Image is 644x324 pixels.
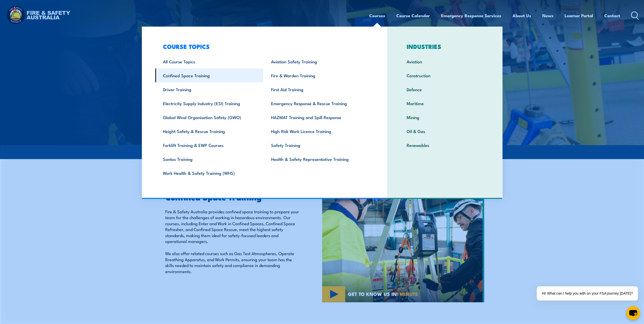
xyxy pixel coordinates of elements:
p: Fire & Safety Australia provides confined space training to prepare your team for the challenges ... [165,208,299,244]
a: Driver Training [155,82,263,96]
div: Hi! What can I help you with on your FSA journey [DATE]? [537,286,638,300]
a: Height Safety & Rescue Training [155,124,263,138]
h3: INDUSTRIES [399,43,491,50]
a: About Us [512,9,531,22]
a: News [542,9,553,22]
a: Aviation [399,54,491,68]
a: Fire & Warden Training [263,68,371,82]
a: Courses [369,9,385,22]
a: Mining [399,110,491,124]
a: Course Calendar [396,9,430,22]
a: Construction [399,68,491,82]
a: Safety Training [263,138,371,152]
h2: Confined Space Training [165,193,299,200]
a: Contact [604,9,620,22]
a: Global Wind Organisation Safety (GWO) [155,110,263,124]
a: HAZMAT Training and Spill Response [263,110,371,124]
a: Work Health & Safety Training (WHS) [155,166,263,180]
a: First Aid Training [263,82,371,96]
a: Emergency Response Services [441,9,501,22]
a: Electricity Supply Industry (ESI) Training [155,96,263,110]
a: Health & Safety Representative Training [263,152,371,166]
a: Defence [399,82,491,96]
a: Aviation Safety Training [263,54,371,68]
button: chat-button [626,306,640,320]
a: Emergency Response & Rescue Training [263,96,371,110]
a: Maritime [399,96,491,110]
a: Renewables [399,138,491,152]
h3: COURSE TOPICS [155,43,371,50]
a: Forklift Training & EWP Courses [155,138,263,152]
img: Confined Space Courses Australia [322,181,484,302]
a: Confined Space Training [155,68,263,82]
a: All Course Topics [155,54,263,68]
a: Oil & Gas [399,124,491,138]
span: GET TO KNOW US IN [348,292,418,296]
p: We also offer related courses such as Gas Test Atmospheres, Operate Breathing Apparatus, and Work... [165,250,299,274]
a: Learner Portal [565,9,593,22]
a: Santos Training [155,152,263,166]
strong: 1 MINUTE [397,290,418,297]
a: High Risk Work Licence Training [263,124,371,138]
